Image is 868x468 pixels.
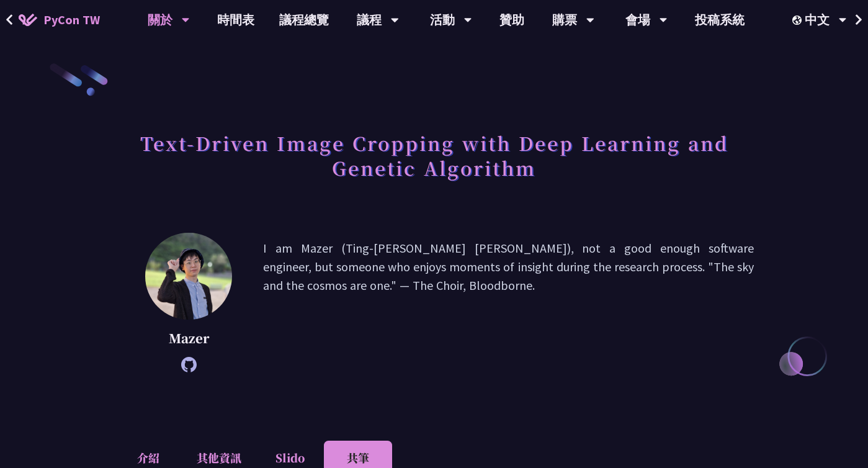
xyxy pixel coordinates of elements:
[263,239,754,366] p: I am Mazer (Ting-[PERSON_NAME] [PERSON_NAME]), not a good enough software engineer, but someone w...
[145,233,232,320] img: Mazer
[43,11,100,29] span: PyCon TW
[114,124,754,186] h1: Text-Driven Image Cropping with Deep Learning and Genetic Algorithm
[6,4,112,35] a: PyCon TW
[792,16,805,25] img: Locale Icon
[145,329,232,348] p: Mazer
[19,14,37,26] img: Home icon of PyCon TW 2025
